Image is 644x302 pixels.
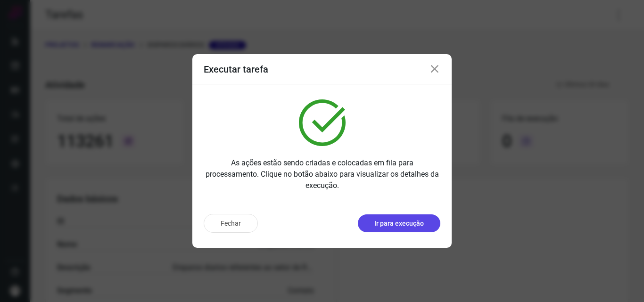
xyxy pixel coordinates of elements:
button: Fechar [204,214,258,233]
p: As ações estão sendo criadas e colocadas em fila para processamento. Clique no botão abaixo para ... [204,157,440,191]
button: Ir para execução [358,214,440,232]
p: Ir para execução [374,219,424,229]
h3: Executar tarefa [204,64,268,75]
img: verified.svg [299,99,346,146]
